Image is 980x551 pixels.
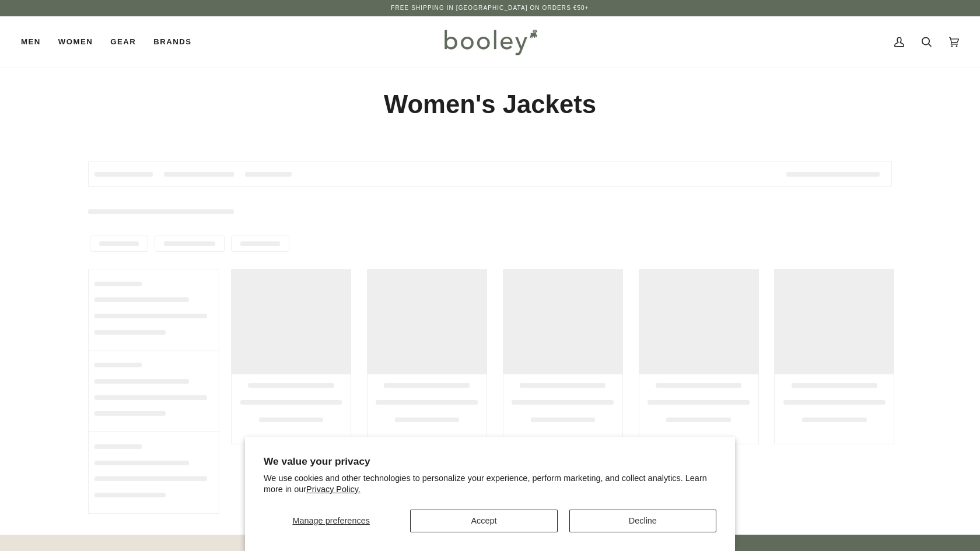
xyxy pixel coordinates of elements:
button: Accept [410,510,557,532]
span: Men [21,36,41,48]
span: Gear [110,36,136,48]
button: Manage preferences [264,510,398,532]
p: We use cookies and other technologies to personalize your experience, perform marketing, and coll... [264,473,716,495]
p: Free Shipping in [GEOGRAPHIC_DATA] on Orders €50+ [391,3,589,13]
h1: Women's Jackets [88,89,892,121]
img: Booley [439,25,541,59]
a: Women [50,16,101,68]
span: Women [58,36,93,48]
a: Gear [101,16,145,68]
a: Men [21,16,50,68]
button: Decline [569,510,716,532]
a: Brands [145,16,200,68]
span: Manage preferences [292,516,369,525]
span: Brands [153,36,191,48]
a: Privacy Policy. [306,485,360,494]
h2: We value your privacy [264,455,716,468]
